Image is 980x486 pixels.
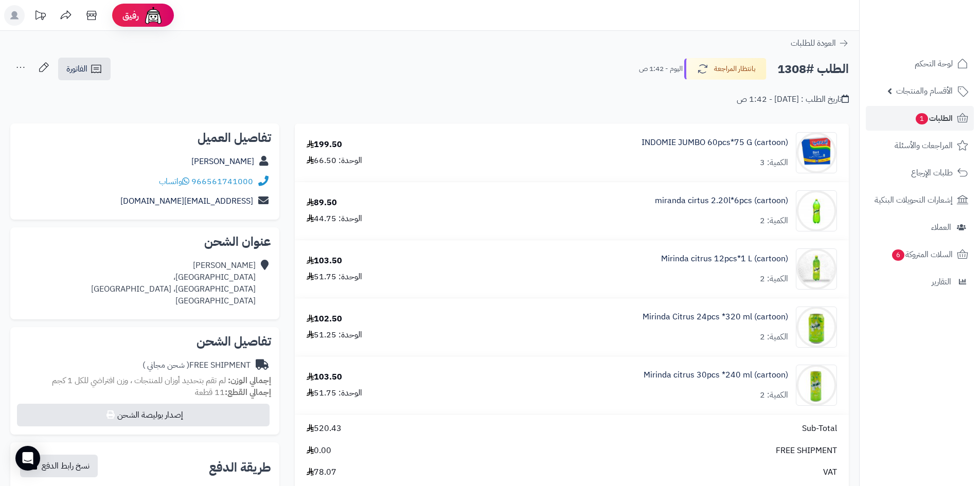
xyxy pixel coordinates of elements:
[66,63,87,75] span: الفاتورة
[916,113,928,124] span: 1
[796,248,836,290] img: 1747566256-XP8G23evkchGmxKUr8YaGb2gsq2hZno4-90x90.jpg
[866,215,974,240] a: العملاء
[760,389,788,401] div: الكمية: 2
[823,466,837,478] span: VAT
[307,329,362,341] div: الوحدة: 51.25
[91,260,256,307] div: [PERSON_NAME] [GEOGRAPHIC_DATA]، [GEOGRAPHIC_DATA]، [GEOGRAPHIC_DATA] [GEOGRAPHIC_DATA]
[17,404,270,426] button: إصدار بوليصة الشحن
[661,253,788,265] a: Mirinda citrus 12pcs*1 L (cartoon)
[911,166,953,180] span: طلبات الإرجاع
[643,311,788,323] a: Mirinda Citrus 24pcs *320 ml (cartoon)
[307,313,342,325] div: 102.50
[760,215,788,227] div: الكمية: 2
[896,84,953,98] span: الأقسام والمنتجات
[796,307,836,348] img: 1747566452-bf88d184-d280-4ea7-9331-9e3669ef-90x90.jpg
[307,213,362,225] div: الوحدة: 44.75
[307,466,336,478] span: 78.07
[655,195,788,207] a: miranda cirtus 2.20l*6pcs (cartoon)
[776,445,837,457] span: FREE SHIPMENT
[891,247,953,262] span: السلات المتروكة
[228,374,271,387] strong: إجمالي الوزن:
[866,160,974,185] a: طلبات الإرجاع
[866,269,974,294] a: التقارير
[195,386,271,399] small: 11 قطعة
[307,155,362,167] div: الوحدة: 66.50
[791,37,836,49] span: العودة للطلبات
[895,138,953,153] span: المراجعات والأسئلة
[307,139,342,151] div: 199.50
[307,197,337,209] div: 89.50
[15,446,40,471] div: Open Intercom Messenger
[866,242,974,267] a: السلات المتروكة6
[191,155,254,168] a: [PERSON_NAME]
[796,132,836,173] img: 1747283225-Screenshot%202025-05-15%20072245-90x90.jpg
[644,369,788,381] a: Mirinda citrus 30pcs *240 ml (cartoon)
[875,193,953,207] span: إشعارات التحويلات البنكية
[796,190,836,231] img: 1747544486-c60db756-6ee7-44b0-a7d4-ec449800-90x90.jpg
[777,59,849,80] h2: الطلب #1308
[866,51,974,76] a: لوحة التحكم
[642,137,788,149] a: INDOMIE JUMBO 60pcs*75 G (cartoon)
[191,175,253,188] a: 966561741000
[684,58,767,80] button: بانتظار المراجعة
[209,461,271,474] h2: طريقة الدفع
[802,423,837,435] span: Sub-Total
[307,445,331,457] span: 0.00
[866,133,974,158] a: المراجعات والأسئلة
[52,374,226,387] span: لم تقم بتحديد أوزان للمنتجات ، وزن افتراضي للكل 1 كجم
[910,28,970,49] img: logo-2.png
[58,58,111,80] a: الفاتورة
[27,5,53,28] a: تحديثات المنصة
[225,386,271,399] strong: إجمالي القطع:
[42,460,90,472] span: نسخ رابط الدفع
[20,455,98,477] button: نسخ رابط الدفع
[915,111,953,125] span: الطلبات
[866,106,974,131] a: الطلبات1
[142,359,189,371] span: ( شحن مجاني )
[159,175,189,188] a: واتساب
[19,335,271,348] h2: تفاصيل الشحن
[142,359,251,371] div: FREE SHIPMENT
[931,220,951,235] span: العملاء
[307,271,362,283] div: الوحدة: 51.75
[760,273,788,285] div: الكمية: 2
[892,249,904,261] span: 6
[737,94,849,105] div: تاريخ الطلب : [DATE] - 1:42 ص
[796,365,836,406] img: 1747566616-1481083d-48b6-4b0f-b89f-c8f09a39-90x90.jpg
[307,371,342,383] div: 103.50
[915,57,953,71] span: لوحة التحكم
[932,275,951,289] span: التقارير
[143,5,164,26] img: ai-face.png
[307,387,362,399] div: الوحدة: 51.75
[19,132,271,144] h2: تفاصيل العميل
[120,195,253,207] a: [EMAIL_ADDRESS][DOMAIN_NAME]
[307,423,342,435] span: 520.43
[760,157,788,169] div: الكمية: 3
[19,236,271,248] h2: عنوان الشحن
[639,64,683,74] small: اليوم - 1:42 ص
[866,188,974,212] a: إشعارات التحويلات البنكية
[791,37,849,49] a: العودة للطلبات
[122,9,139,22] span: رفيق
[307,255,342,267] div: 103.50
[760,331,788,343] div: الكمية: 2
